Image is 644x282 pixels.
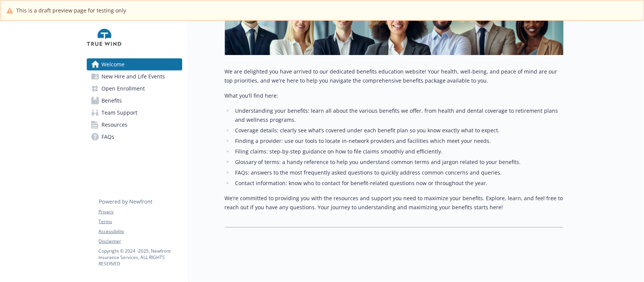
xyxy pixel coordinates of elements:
a: Resources [87,119,182,131]
li: FAQs: answers to the most frequently asked questions to quickly address common concerns and queries. [233,168,564,177]
span: Resources [102,119,128,131]
p: Copyright © 2024 - 2025 , Newfront Insurance Services, ALL RIGHTS RESERVED [99,248,182,267]
span: Welcome [102,58,125,70]
li: Understanding your benefits: learn all about the various benefits we offer, from health and denta... [233,106,564,124]
a: Terms [99,218,182,225]
li: Contact information: know who to contact for benefit-related questions now or throughout the year. [233,179,564,188]
a: Disclaimer [99,238,182,245]
span: Open Enrollment [102,83,145,95]
li: Coverage details: clearly see what’s covered under each benefit plan so you know exactly what to ... [233,126,564,135]
span: FAQs [102,131,115,143]
p: We’re committed to providing you with the resources and support you need to maximize your benefit... [225,194,564,212]
p: We are delighted you have arrived to our dedicated benefits education website! Your health, well-... [225,67,564,85]
li: Glossary of terms: a handy reference to help you understand common terms and jargon related to yo... [233,158,564,167]
li: Filing claims: step-by-step guidance on how to file claims smoothly and efficiently. [233,147,564,156]
a: FAQs [87,131,182,143]
span: Benefits [102,95,122,107]
span: Team Support [102,107,138,119]
a: Open Enrollment [87,83,182,95]
a: Privacy [99,208,182,215]
span: This is a draft preview page for testing only [16,6,126,14]
li: Finding a provider: use our tools to locate in-network providers and facilities which meet your n... [233,136,564,146]
a: New Hire and Life Events [87,70,182,83]
p: What you’ll find here: [225,91,564,100]
a: Team Support [87,107,182,119]
span: New Hire and Life Events [102,70,165,83]
a: Welcome [87,58,182,70]
a: Benefits [87,95,182,107]
a: Accessibility [99,228,182,235]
